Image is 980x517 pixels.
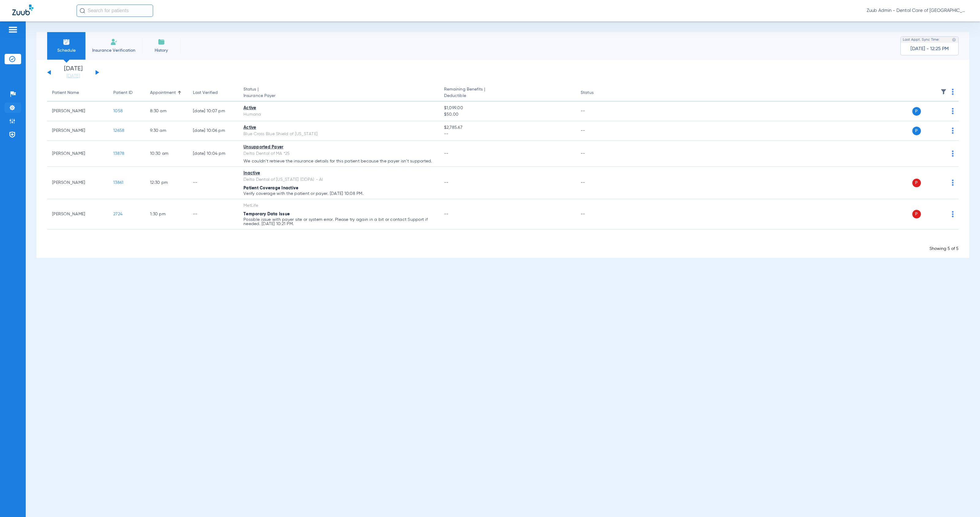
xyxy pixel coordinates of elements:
[158,38,165,46] img: History
[952,211,954,217] img: group-dot-blue.svg
[243,125,434,131] div: Active
[576,141,617,167] td: --
[52,47,81,54] span: Schedule
[110,38,118,46] img: Manual Insurance Verification
[113,128,124,133] span: 12658
[444,125,571,131] span: $2,785.67
[188,102,239,121] td: [DATE] 10:07 PM
[243,93,434,99] span: Insurance Payer
[52,90,104,96] div: Patient Name
[113,90,140,96] div: Patient ID
[113,90,133,96] div: Patient ID
[113,109,123,113] span: 1058
[243,212,290,216] span: Temporary Data Issue
[444,105,571,111] span: $1,099.00
[188,167,239,199] td: --
[952,108,954,114] img: group-dot-blue.svg
[150,90,183,96] div: Appointment
[145,121,188,141] td: 9:30 AM
[188,141,239,167] td: [DATE] 10:04 PM
[47,199,108,229] td: [PERSON_NAME]
[952,180,954,186] img: group-dot-blue.svg
[912,127,921,135] span: P
[243,177,434,183] div: Delta Dental of [US_STATE] (DDPA) - AI
[145,141,188,167] td: 10:30 AM
[47,102,108,121] td: [PERSON_NAME]
[113,212,123,216] span: 2724
[576,84,617,102] th: Status
[8,26,18,33] img: hamburger-icon
[150,90,176,96] div: Appointment
[576,167,617,199] td: --
[80,8,85,13] img: Search Icon
[243,151,434,157] div: Delta Dental of MA *25
[239,84,439,102] th: Status |
[243,186,298,190] span: Patient Coverage Inactive
[12,5,33,15] img: Zuub Logo
[145,199,188,229] td: 1:30 PM
[243,170,434,177] div: Inactive
[243,218,434,226] p: Possible issue with payer site or system error. Please try again in a bit or contact Support if n...
[243,144,434,151] div: Unsupported Payer
[929,247,959,251] span: Showing 5 of 5
[444,212,449,216] span: --
[52,90,79,96] div: Patient Name
[576,121,617,141] td: --
[145,102,188,121] td: 8:30 AM
[444,151,449,156] span: --
[952,151,954,157] img: group-dot-blue.svg
[193,90,234,96] div: Last Verified
[47,141,108,167] td: [PERSON_NAME]
[243,159,434,163] p: We couldn’t retrieve the insurance details for this patient because the payer isn’t supported.
[243,203,434,209] div: MetLife
[63,38,70,46] img: Schedule
[243,131,434,137] div: Blue Cross Blue Shield of [US_STATE]
[188,199,239,229] td: --
[444,111,571,118] span: $50.00
[867,8,968,14] span: Zuub Admin - Dental Care of [GEOGRAPHIC_DATA]
[912,210,921,218] span: P
[444,180,449,185] span: --
[444,93,571,99] span: Deductible
[439,84,576,102] th: Remaining Benefits |
[90,47,138,54] span: Insurance Verification
[47,121,108,141] td: [PERSON_NAME]
[952,38,956,42] img: last sync help info
[912,179,921,187] span: P
[912,107,921,116] span: P
[576,102,617,121] td: --
[243,105,434,111] div: Active
[55,66,92,79] li: [DATE]
[576,199,617,229] td: --
[952,128,954,134] img: group-dot-blue.svg
[903,37,940,43] span: Last Appt. Sync Time:
[113,180,123,185] span: 13861
[55,73,92,79] a: [DATE]
[188,121,239,141] td: [DATE] 10:06 PM
[940,89,947,95] img: filter.svg
[243,111,434,118] div: Humana
[145,167,188,199] td: 12:30 PM
[910,46,949,52] span: [DATE] - 12:25 PM
[193,90,218,96] div: Last Verified
[77,5,153,17] input: Search for patients
[952,89,954,95] img: group-dot-blue.svg
[243,192,434,196] p: Verify coverage with the patient or payer. [DATE] 10:08 PM.
[113,151,124,156] span: 13878
[444,131,571,137] span: --
[147,47,176,54] span: History
[47,167,108,199] td: [PERSON_NAME]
